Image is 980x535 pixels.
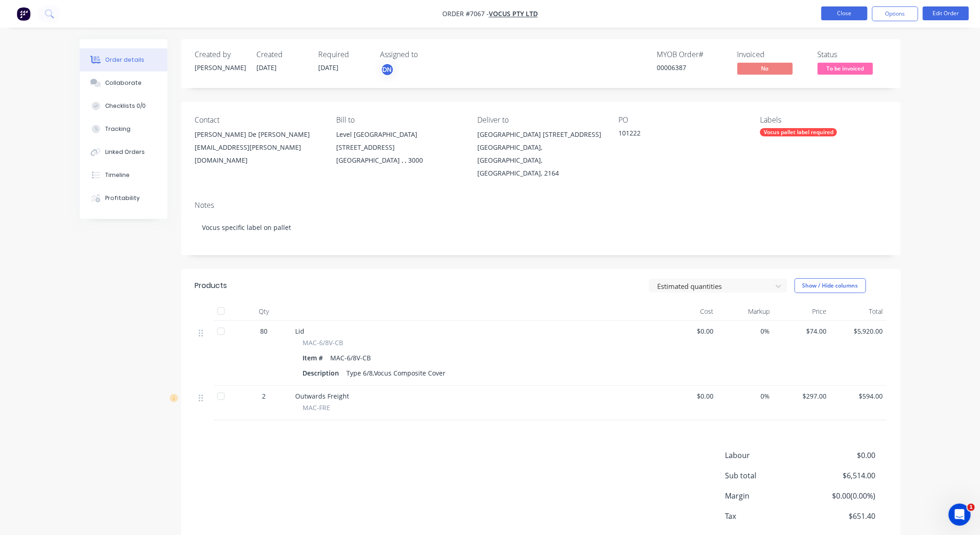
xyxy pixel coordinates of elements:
span: $6,514.00 [807,470,875,481]
div: 00006387 [657,63,726,72]
span: [DATE] [319,63,339,72]
div: [EMAIL_ADDRESS][PERSON_NAME][DOMAIN_NAME] [195,141,321,167]
button: Options [872,6,918,21]
span: $5,920.00 [834,326,883,336]
span: 1 [968,504,975,511]
span: No [737,63,793,74]
button: Profitability [80,187,167,210]
div: MAC-6/8V-CB [327,351,375,365]
div: Contact [195,116,321,124]
div: [PERSON_NAME] De [PERSON_NAME] [195,128,321,141]
button: Tracking [80,118,167,141]
div: Type 6/8,Vocus Composite Cover [343,366,450,380]
div: [PERSON_NAME] De [PERSON_NAME][EMAIL_ADDRESS][PERSON_NAME][DOMAIN_NAME] [195,128,321,167]
button: Timeline [80,164,167,187]
div: PO [619,116,745,124]
span: 0% [721,391,770,401]
span: Labour [725,450,808,461]
div: Vocus specific label on pallet [195,213,887,241]
a: Vocus Pty Ltd [489,10,538,18]
div: MYOB Order # [657,50,726,59]
div: Status [818,50,887,59]
div: Cost [661,302,718,321]
div: Total [830,302,887,321]
button: To be invoiced [818,63,873,76]
div: Qty [237,302,292,321]
button: DN [380,63,394,76]
span: Lid [296,327,305,335]
span: $74.00 [778,326,827,336]
span: MAC-FRE [303,403,331,412]
div: [GEOGRAPHIC_DATA] [STREET_ADDRESS][GEOGRAPHIC_DATA], [GEOGRAPHIC_DATA], [GEOGRAPHIC_DATA], 2164 [477,128,604,180]
div: Products [195,280,227,291]
span: Tax [725,511,808,522]
span: Outwards Freight [296,392,350,400]
span: $297.00 [778,391,827,401]
div: Profitability [105,194,140,202]
button: Linked Orders [80,141,167,164]
div: Tracking [105,125,131,133]
span: $0.00 [665,391,714,401]
span: To be invoiced [818,63,873,74]
div: Invoiced [737,50,807,59]
div: Level [GEOGRAPHIC_DATA][STREET_ADDRESS] [336,128,463,154]
div: Item # [303,351,327,365]
div: Vocus pallet label required [760,128,837,136]
div: Linked Orders [105,148,145,156]
div: [GEOGRAPHIC_DATA] , , 3000 [336,154,463,167]
div: [GEOGRAPHIC_DATA], [GEOGRAPHIC_DATA], [GEOGRAPHIC_DATA], 2164 [477,141,604,180]
span: $0.00 [807,450,875,461]
span: 2 [262,391,266,401]
span: Sub total [725,470,808,481]
div: 101222 [619,128,734,141]
div: Checklists 0/0 [105,102,146,110]
iframe: Intercom live chat [949,504,971,526]
div: Created by [195,50,246,59]
div: Collaborate [105,79,142,87]
div: Assigned to [380,50,473,59]
div: Notes [195,201,887,210]
div: [PERSON_NAME] [195,63,246,72]
div: Required [319,50,369,59]
span: MAC-6/8V-CB [303,338,344,347]
span: [DATE] [257,63,277,72]
span: 0% [721,326,770,336]
span: Margin [725,490,808,501]
span: $651.40 [807,511,875,522]
button: Collaborate [80,71,167,94]
span: $594.00 [834,391,883,401]
div: Order details [105,56,144,64]
div: Labels [760,116,886,124]
div: Level [GEOGRAPHIC_DATA][STREET_ADDRESS][GEOGRAPHIC_DATA] , , 3000 [336,128,463,167]
button: Show / Hide columns [795,278,866,293]
button: Close [821,6,867,20]
img: Factory [17,7,30,21]
div: [GEOGRAPHIC_DATA] [STREET_ADDRESS] [477,128,604,141]
div: Price [774,302,831,321]
div: Timeline [105,171,130,179]
div: Bill to [336,116,463,124]
button: Checklists 0/0 [80,94,167,118]
div: Created [257,50,308,59]
div: Description [303,366,343,380]
span: 80 [261,326,268,336]
span: $0.00 [665,326,714,336]
button: Edit Order [923,6,969,20]
button: Order details [80,48,167,71]
span: $0.00 ( 0.00 %) [807,490,875,501]
div: Deliver to [477,116,604,124]
span: Order #7067 - [442,10,489,18]
div: Markup [717,302,774,321]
